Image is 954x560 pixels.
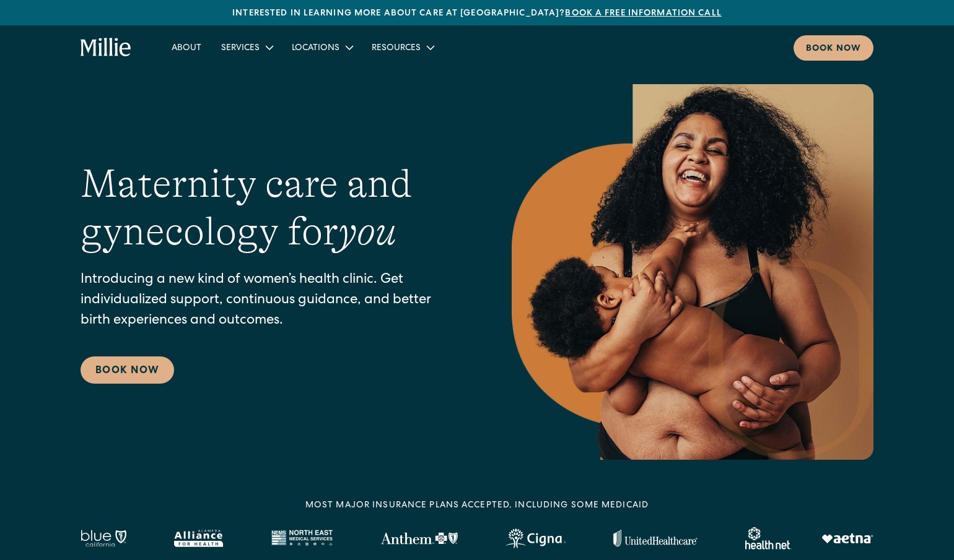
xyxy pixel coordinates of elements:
[81,270,462,332] p: Introducing a new kind of women’s health clinic. Get individualized support, continuous guidance,...
[794,35,873,61] a: Book now
[372,42,421,55] div: Resources
[221,42,260,55] div: Services
[338,209,396,254] em: you
[505,528,566,548] img: Cigna logo
[81,356,174,384] a: Book Now
[81,160,462,256] h1: Maternity care and gynecology for
[613,530,698,547] img: United Healthcare logo
[380,532,458,545] img: Anthem Logo
[282,37,362,58] div: Locations
[292,42,339,55] div: Locations
[305,499,649,512] div: MOST MAJOR INSURANCE PLANS ACCEPTED, INCLUDING some MEDICAID
[821,533,873,543] img: Aetna logo
[162,37,211,58] a: About
[565,9,721,18] a: Book a free information call
[81,38,132,58] a: home
[745,527,792,549] img: Healthnet logo
[362,37,443,58] div: Resources
[271,530,333,547] img: North East Medical Services logo
[174,530,223,547] img: Alameda Alliance logo
[806,43,861,56] div: Book now
[512,84,873,460] img: Smiling mother with her baby in arms, celebrating body positivity and the nurturing bond of postp...
[81,530,126,547] img: Blue California logo
[211,37,282,58] div: Services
